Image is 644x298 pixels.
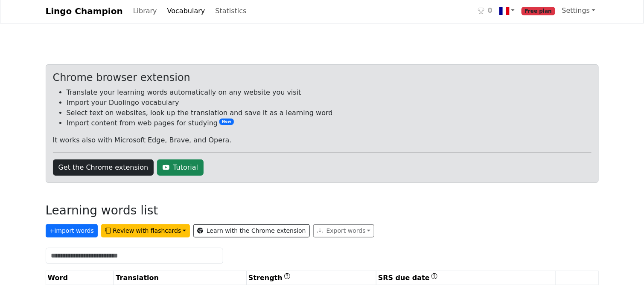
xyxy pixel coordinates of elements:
li: Select text on websites, look up the translation and save it as a learning word [67,108,592,118]
button: Review with flashcards [101,224,190,237]
th: Translation [114,271,247,285]
li: Import your Duolingo vocabulary [67,98,592,108]
th: Word [46,271,114,285]
a: +Import words [46,225,101,233]
h3: Learning words list [46,203,158,218]
th: Strength [247,271,376,285]
button: +Import words [46,224,98,237]
a: Tutorial [157,159,204,176]
span: Free plan [522,7,555,15]
a: Free plan [518,2,559,20]
span: New [219,119,234,125]
a: Lingo Champion [46,3,123,20]
a: Statistics [212,3,250,20]
th: SRS due date [376,271,556,285]
a: Library [130,3,160,20]
p: It works also with Microsoft Edge, Brave, and Opera. [53,135,592,145]
a: Vocabulary [164,3,209,20]
span: 0 [488,6,492,16]
li: Translate your learning words automatically on any website you visit [67,87,592,98]
li: Import content from web pages for studying [67,118,592,128]
a: 0 [475,2,496,20]
a: Get the Chrome extension [53,159,154,176]
a: Learn with the Chrome extension [193,224,310,237]
img: fr.svg [499,6,510,16]
div: Chrome browser extension [53,72,592,84]
a: Settings [559,2,599,19]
